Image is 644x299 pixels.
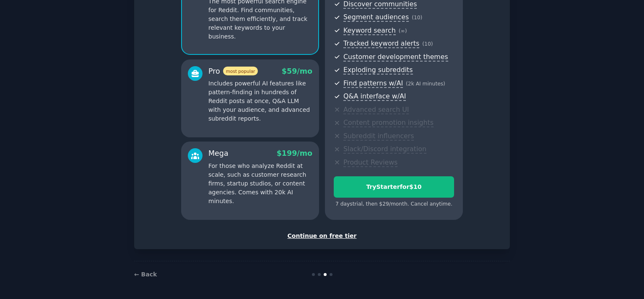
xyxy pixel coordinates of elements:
[208,162,312,206] p: For those who analyze Reddit at scale, such as customer research firms, startup studios, or conte...
[134,271,157,278] a: ← Back
[406,81,445,87] span: ( 2k AI minutes )
[422,41,433,47] span: ( 10 )
[334,176,454,198] button: TryStarterfor$10
[334,183,454,191] div: Try Starter for $10
[343,92,406,101] span: Q&A interface w/AI
[143,232,501,240] div: Continue on free tier
[208,148,229,159] div: Mega
[412,15,422,21] span: ( 10 )
[282,67,312,75] span: $ 59 /mo
[399,28,407,34] span: ( ∞ )
[343,26,396,35] span: Keyword search
[277,149,312,157] span: $ 199 /mo
[343,106,409,114] span: Advanced search UI
[343,39,419,48] span: Tracked keyword alerts
[343,132,414,141] span: Subreddit influencers
[208,66,258,77] div: Pro
[343,53,448,62] span: Customer development themes
[343,145,426,154] span: Slack/Discord integration
[343,119,434,127] span: Content promotion insights
[343,79,403,88] span: Find patterns w/AI
[343,158,397,167] span: Product Reviews
[343,13,409,22] span: Segment audiences
[334,201,454,208] div: 7 days trial, then $ 29 /month . Cancel anytime.
[223,67,258,75] span: most popular
[208,79,312,123] p: Includes powerful AI features like pattern-finding in hundreds of Reddit posts at once, Q&A LLM w...
[343,66,413,75] span: Exploding subreddits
